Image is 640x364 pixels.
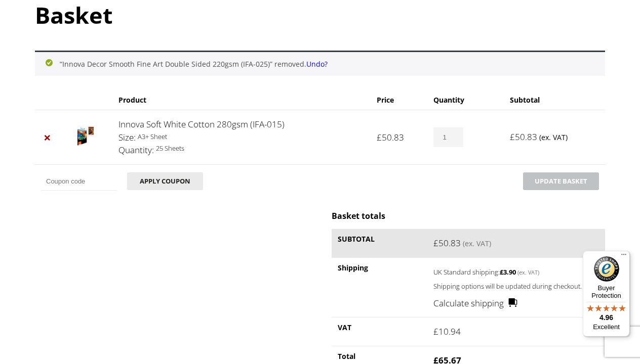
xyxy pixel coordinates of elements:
button: Update basket [523,172,599,190]
button: Trusted Shops TrustmarkBuyer Protection4.96Excellent [583,251,630,337]
a: Calculate shipping [433,297,518,310]
span: £ [510,131,515,143]
button: Apply coupon [127,172,203,190]
p: Excellent [583,323,630,331]
th: Shipping [332,257,427,317]
th: Subtotal [332,229,427,258]
bdi: 3.90 [500,267,516,277]
span: 4.96 [599,313,613,322]
span: £ [377,131,382,143]
h2: Basket totals [332,210,605,221]
th: VAT [332,317,427,346]
p: Shipping options will be updated during checkout. [433,281,599,292]
small: (ex. VAT) [517,268,539,276]
div: “Innova Decor Smooth Fine Art Double Sided 220gsm (IFA-025)” removed. [35,51,605,76]
span: £ [500,267,503,277]
img: Trusted Shops Trustmark [594,256,619,282]
dt: Quantity: [118,144,154,157]
th: Quantity [427,90,504,110]
span: £ [433,237,438,249]
th: Product [112,90,371,110]
a: Innova Soft White Cotton 280gsm (IFA-015) [118,118,285,130]
p: Buyer Protection [583,284,630,299]
input: Coupon code [41,172,117,191]
button: Menu [618,251,630,263]
label: UK Standard shipping: [433,265,583,278]
img: Innova Soft White Cotton 280gsm (IFA-015) [77,125,94,146]
input: Product quantity [433,127,463,147]
a: Undo? [306,59,328,69]
a: Remove Innova Soft White Cotton 280gsm (IFA-015) from basket [41,131,54,144]
bdi: 50.83 [377,131,404,143]
bdi: 10.94 [433,326,461,337]
bdi: 50.83 [510,131,537,143]
th: Subtotal [504,90,605,110]
bdi: 50.83 [433,237,461,249]
dt: Size: [118,131,136,144]
th: Price [371,90,428,110]
p: A3+ Sheet [118,131,365,143]
p: 25 Sheets [118,143,365,154]
small: (ex. VAT) [539,132,568,142]
span: £ [433,326,438,337]
small: (ex. VAT) [463,239,491,248]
